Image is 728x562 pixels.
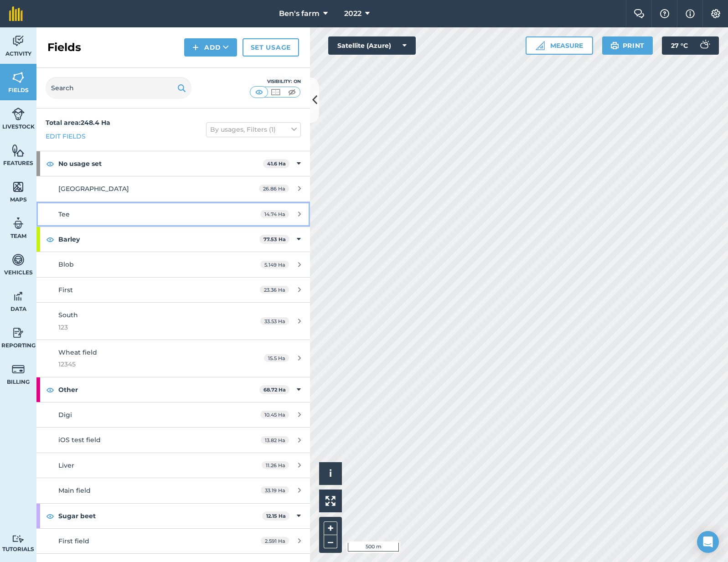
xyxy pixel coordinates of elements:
[12,144,25,157] img: svg+xml;base64,PHN2ZyB4bWxucz0iaHR0cDovL3d3dy53My5vcmcvMjAwMC9zdmciIHdpZHRoPSI1NiIgaGVpZ2h0PSI2MC...
[695,36,713,55] img: svg+xml;base64,PD94bWwgdmVyc2lvbj0iMS4wIiBlbmNvZGluZz0idXRmLTgiPz4KPCEtLSBHZW5lcmF0b3I6IEFkb2JlIE...
[58,504,262,528] strong: Sugar beet
[36,478,310,503] a: Main field33.19 Ha
[243,38,299,57] a: Set usage
[12,253,25,267] img: svg+xml;base64,PD94bWwgdmVyc2lvbj0iMS4wIiBlbmNvZGluZz0idXRmLTgiPz4KPCEtLSBHZW5lcmF0b3I6IEFkb2JlIE...
[659,9,670,18] img: A question mark icon
[58,359,230,369] span: 12345
[58,227,259,252] strong: Barley
[58,311,78,319] span: South
[58,486,91,495] span: Main field
[47,40,81,55] h2: Fields
[267,160,286,167] strong: 41.6 Ha
[36,402,310,427] a: Digi10.45 Ha
[58,436,101,444] span: iOS test field
[253,88,265,97] img: svg+xml;base64,PHN2ZyB4bWxucz0iaHR0cDovL3d3dy53My5vcmcvMjAwMC9zdmciIHdpZHRoPSI1MCIgaGVpZ2h0PSI0MC...
[12,289,25,303] img: svg+xml;base64,PD94bWwgdmVyc2lvbj0iMS4wIiBlbmNvZGluZz0idXRmLTgiPz4KPCEtLSBHZW5lcmF0b3I6IEFkb2JlIE...
[266,513,286,519] strong: 12.15 Ha
[262,461,289,469] span: 11.26 Ha
[58,461,74,469] span: Liver
[36,227,310,252] div: Barley77.53 Ha
[12,71,25,84] img: svg+xml;base64,PHN2ZyB4bWxucz0iaHR0cDovL3d3dy53My5vcmcvMjAwMC9zdmciIHdpZHRoPSI1NiIgaGVpZ2h0PSI2MC...
[36,151,310,176] div: No usage set41.6 Ha
[325,496,336,506] img: Four arrows, one pointing top left, one top right, one bottom right and the last bottom left
[36,504,310,528] div: Sugar beet12.15 Ha
[206,122,301,137] button: By usages, Filters (1)
[36,278,310,302] a: First23.36 Ha
[261,436,289,444] span: 13.82 Ha
[58,377,259,402] strong: Other
[36,377,310,402] div: Other68.72 Ha
[261,486,289,494] span: 33.19 Ha
[260,411,289,418] span: 10.45 Ha
[46,131,86,141] a: Edit fields
[36,340,310,377] a: Wheat field1234515.5 Ha
[263,236,286,242] strong: 77.53 Ha
[610,40,619,51] img: svg+xml;base64,PHN2ZyB4bWxucz0iaHR0cDovL3d3dy53My5vcmcvMjAwMC9zdmciIHdpZHRoPSIxOSIgaGVpZ2h0PSIyNC...
[46,234,54,245] img: svg+xml;base64,PHN2ZyB4bWxucz0iaHR0cDovL3d3dy53My5vcmcvMjAwMC9zdmciIHdpZHRoPSIxOCIgaGVpZ2h0PSIyNC...
[36,453,310,478] a: Liver11.26 Ha
[286,88,298,97] img: svg+xml;base64,PHN2ZyB4bWxucz0iaHR0cDovL3d3dy53My5vcmcvMjAwMC9zdmciIHdpZHRoPSI1MCIgaGVpZ2h0PSI0MC...
[58,411,72,419] span: Digi
[260,286,289,294] span: 23.36 Ha
[329,468,332,479] span: i
[263,387,286,393] strong: 68.72 Ha
[324,535,337,548] button: –
[328,36,416,55] button: Satellite (Azure)
[58,260,74,268] span: Blob
[36,428,310,452] a: iOS test field13.82 Ha
[671,36,688,55] span: 27 ° C
[264,354,289,362] span: 15.5 Ha
[46,119,110,127] strong: Total area : 248.4 Ha
[344,8,361,19] span: 2022
[602,36,653,55] button: Print
[697,531,719,553] div: Open Intercom Messenger
[184,38,237,57] button: Add
[36,202,310,227] a: Tee14.74 Ha
[12,34,25,48] img: svg+xml;base64,PD94bWwgdmVyc2lvbj0iMS4wIiBlbmNvZGluZz0idXRmLTgiPz4KPCEtLSBHZW5lcmF0b3I6IEFkb2JlIE...
[36,176,310,201] a: [GEOGRAPHIC_DATA]26.86 Ha
[12,535,25,543] img: svg+xml;base64,PD94bWwgdmVyc2lvbj0iMS4wIiBlbmNvZGluZz0idXRmLTgiPz4KPCEtLSBHZW5lcmF0b3I6IEFkb2JlIE...
[9,6,23,21] img: fieldmargin Logo
[58,537,89,545] span: First field
[192,42,199,53] img: svg+xml;base64,PHN2ZyB4bWxucz0iaHR0cDovL3d3dy53My5vcmcvMjAwMC9zdmciIHdpZHRoPSIxNCIgaGVpZ2h0PSIyNC...
[634,9,645,18] img: Two speech bubbles overlapping with the left bubble in the forefront
[259,185,289,192] span: 26.86 Ha
[12,217,25,230] img: svg+xml;base64,PD94bWwgdmVyc2lvbj0iMS4wIiBlbmNvZGluZz0idXRmLTgiPz4KPCEtLSBHZW5lcmF0b3I6IEFkb2JlIE...
[260,210,289,218] span: 14.74 Ha
[662,36,719,55] button: 27 °C
[250,78,301,85] div: Visibility: On
[46,158,54,169] img: svg+xml;base64,PHN2ZyB4bWxucz0iaHR0cDovL3d3dy53My5vcmcvMjAwMC9zdmciIHdpZHRoPSIxOCIgaGVpZ2h0PSIyNC...
[686,8,695,19] img: svg+xml;base64,PHN2ZyB4bWxucz0iaHR0cDovL3d3dy53My5vcmcvMjAwMC9zdmciIHdpZHRoPSIxNyIgaGVpZ2h0PSIxNy...
[12,107,25,121] img: svg+xml;base64,PD94bWwgdmVyc2lvbj0iMS4wIiBlbmNvZGluZz0idXRmLTgiPz4KPCEtLSBHZW5lcmF0b3I6IEFkb2JlIE...
[12,362,25,376] img: svg+xml;base64,PD94bWwgdmVyc2lvbj0iMS4wIiBlbmNvZGluZz0idXRmLTgiPz4KPCEtLSBHZW5lcmF0b3I6IEFkb2JlIE...
[46,384,54,395] img: svg+xml;base64,PHN2ZyB4bWxucz0iaHR0cDovL3d3dy53My5vcmcvMjAwMC9zdmciIHdpZHRoPSIxOCIgaGVpZ2h0PSIyNC...
[58,151,263,176] strong: No usage set
[58,185,129,193] span: [GEOGRAPHIC_DATA]
[526,36,593,55] button: Measure
[36,252,310,277] a: Blob5.149 Ha
[58,286,73,294] span: First
[270,88,281,97] img: svg+xml;base64,PHN2ZyB4bWxucz0iaHR0cDovL3d3dy53My5vcmcvMjAwMC9zdmciIHdpZHRoPSI1MCIgaGVpZ2h0PSI0MC...
[12,180,25,194] img: svg+xml;base64,PHN2ZyB4bWxucz0iaHR0cDovL3d3dy53My5vcmcvMjAwMC9zdmciIHdpZHRoPSI1NiIgaGVpZ2h0PSI2MC...
[536,41,545,50] img: Ruler icon
[177,82,186,93] img: svg+xml;base64,PHN2ZyB4bWxucz0iaHR0cDovL3d3dy53My5vcmcvMjAwMC9zdmciIHdpZHRoPSIxOSIgaGVpZ2h0PSIyNC...
[261,537,289,545] span: 2.591 Ha
[58,210,70,218] span: Tee
[279,8,320,19] span: Ben's farm
[319,462,342,485] button: i
[12,326,25,340] img: svg+xml;base64,PD94bWwgdmVyc2lvbj0iMS4wIiBlbmNvZGluZz0idXRmLTgiPz4KPCEtLSBHZW5lcmF0b3I6IEFkb2JlIE...
[36,303,310,340] a: South12333.53 Ha
[36,529,310,553] a: First field2.591 Ha
[58,348,97,356] span: Wheat field
[260,317,289,325] span: 33.53 Ha
[46,77,191,99] input: Search
[46,510,54,521] img: svg+xml;base64,PHN2ZyB4bWxucz0iaHR0cDovL3d3dy53My5vcmcvMjAwMC9zdmciIHdpZHRoPSIxOCIgaGVpZ2h0PSIyNC...
[260,261,289,268] span: 5.149 Ha
[710,9,721,18] img: A cog icon
[58,322,230,332] span: 123
[324,521,337,535] button: +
